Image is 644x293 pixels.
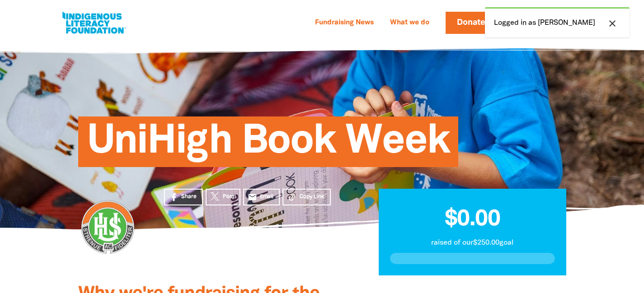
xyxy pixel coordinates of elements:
i: close [607,18,618,29]
a: emailEmail [243,189,280,205]
a: What we do [385,16,435,30]
a: Share [164,189,203,205]
span: Post [223,193,234,201]
div: Logged in as [PERSON_NAME] [485,7,630,37]
button: close [604,18,620,29]
button: Copy Link [282,189,331,205]
span: $0.00 [445,209,500,230]
span: Copy Link [300,193,324,201]
i: email [248,192,257,202]
span: Email [260,193,273,201]
span: Share [181,193,197,201]
a: Donate [446,12,503,34]
a: Post [206,189,240,205]
a: Fundraising News [310,16,379,30]
span: UniHigh Book Week [87,123,450,167]
p: raised of our $250.00 goal [390,237,555,248]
